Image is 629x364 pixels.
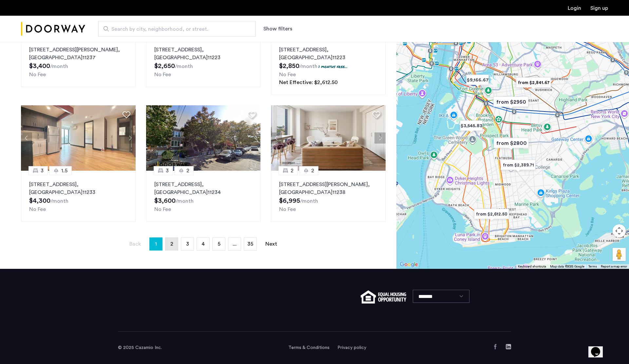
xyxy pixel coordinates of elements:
span: No Fee [29,72,46,77]
div: $3,545.83 [457,118,485,133]
a: Registration [590,6,608,11]
a: LinkedIn [506,344,511,349]
select: Language select [413,290,469,303]
span: Search by city, neighborhood, or street. [111,25,237,33]
sub: /month [300,199,318,204]
button: Next apartment [374,132,386,144]
input: Apartment Search [98,21,256,37]
a: 22[STREET_ADDRESS][PERSON_NAME], [GEOGRAPHIC_DATA]11238No Fee [271,171,386,222]
p: [STREET_ADDRESS][PERSON_NAME] 11238 [279,181,377,196]
span: ... [233,241,237,247]
p: [STREET_ADDRESS] 11223 [154,46,253,61]
sub: /month [176,199,194,204]
a: Next [265,238,278,250]
div: $9,166.67 [464,73,491,87]
a: Login [568,6,581,11]
sub: /month [50,64,68,69]
sub: /month [175,64,193,69]
img: Google [398,260,420,269]
a: 21[STREET_ADDRESS][PERSON_NAME], [GEOGRAPHIC_DATA]11237No Fee [21,36,136,87]
img: logo [21,17,85,41]
nav: Pagination [21,237,386,251]
span: 4 [201,241,205,247]
a: 21[STREET_ADDRESS], [GEOGRAPHIC_DATA]11223No Fee [146,36,261,87]
span: © 2025 Cazamio Inc. [118,345,162,350]
span: 2 [170,241,173,247]
span: $6,995 [279,198,300,204]
div: from $2950 [491,95,531,109]
span: $3,400 [29,63,50,69]
span: No Fee [154,72,171,77]
button: Map camera controls [613,224,626,237]
p: [STREET_ADDRESS] 11233 [29,181,127,196]
span: 1 [155,239,157,249]
p: 1 months free... [318,64,348,69]
button: Show or hide filters [263,25,292,33]
button: Keyboard shortcuts [518,264,546,269]
a: Cazamio Logo [21,17,85,41]
span: Net Effective: $2,612.50 [279,80,338,85]
span: Map data ©2025 Google [550,265,584,268]
button: Drag Pegman onto the map to open Street View [613,248,626,261]
img: dc6efc1f-24ba-4395-9182-45437e21be9a_638882120050713957.png [146,105,261,171]
div: from $2,841.67 [513,75,554,90]
a: Open this area in Google Maps (opens a new window) [398,260,420,269]
a: Terms (opens in new tab) [588,264,597,269]
span: No Fee [279,207,296,212]
sub: /month [50,199,68,204]
a: Facebook [493,344,498,349]
span: 2 [291,167,294,175]
img: 2014_638447297349410055.jpeg [21,105,136,171]
span: 5 [218,241,220,247]
span: 3 [166,167,169,175]
div: from $2800 [491,136,531,150]
a: Report a map error [601,264,627,269]
button: Next apartment [124,132,136,144]
span: $4,300 [29,198,50,204]
span: 2 [186,167,189,175]
a: Privacy policy [337,344,366,351]
div: from $2,612.50 [471,207,512,221]
span: 35 [247,241,253,247]
span: No Fee [29,207,46,212]
span: $3,600 [154,198,176,204]
a: 32[STREET_ADDRESS], [GEOGRAPHIC_DATA]11234No Fee [146,171,261,222]
sub: /month [299,64,317,69]
span: 1.5 [61,167,67,175]
span: No Fee [279,72,296,77]
span: 3 [41,167,44,175]
p: [STREET_ADDRESS] 11223 [279,46,377,61]
p: [STREET_ADDRESS][PERSON_NAME] 11237 [29,46,127,61]
a: 21[STREET_ADDRESS], [GEOGRAPHIC_DATA]112231 months free...No FeeNet Effective: $2,612.50 [271,36,386,95]
span: 2 [311,167,314,175]
button: Previous apartment [271,132,282,144]
span: 3 [186,241,189,247]
span: Back [129,241,141,247]
div: from $2,389.71 [498,158,538,172]
img: equal-housing.png [361,290,406,303]
span: $2,850 [279,63,299,69]
button: Previous apartment [21,132,32,144]
img: 2016_638666715890019956.jpeg [271,105,386,171]
span: $2,650 [154,63,175,69]
iframe: chat widget [588,338,609,357]
a: 31.5[STREET_ADDRESS], [GEOGRAPHIC_DATA]11233No Fee [21,171,136,222]
a: Terms and conditions [288,344,330,351]
p: [STREET_ADDRESS] 11234 [154,181,253,196]
span: No Fee [154,207,171,212]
